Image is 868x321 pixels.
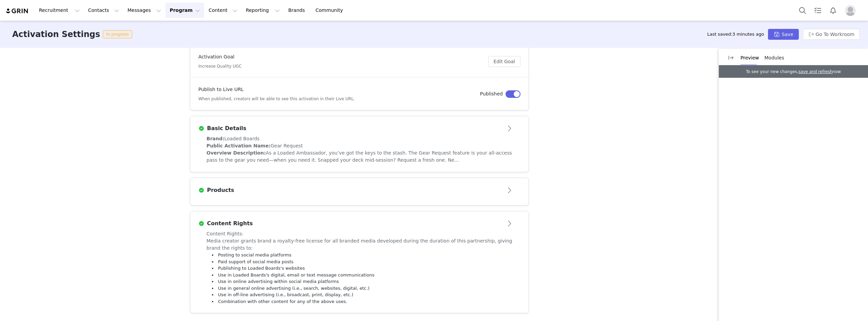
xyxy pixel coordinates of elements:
[198,63,242,69] h5: Increase Quality UGC
[206,258,512,265] li: Paid support of social media posts
[746,69,798,74] span: To see your new changes,
[803,29,860,40] button: Go To Workroom
[499,185,520,196] button: Open module
[732,32,764,37] span: 3 minutes ago
[284,3,311,18] a: Brands
[35,3,84,18] button: Recruitment
[206,231,243,236] span: Content Rights:
[488,56,520,67] button: Edit Goal
[204,3,241,18] button: Content
[768,29,798,40] button: Save
[741,54,759,61] p: Preview
[206,298,512,305] li: Combination with other content for any of the above uses.
[765,55,784,60] span: Modules
[224,136,260,141] span: Loaded Boards
[198,86,355,93] h4: Publish to Live URL
[480,90,503,97] h4: Published
[123,3,165,18] button: Messages
[206,238,512,251] span: Media creator grants brand a royalty-free license for all branded media developed during the dura...
[206,278,512,285] li: Use in online advertising within social media platforms
[206,252,512,258] li: Posting to social media platforms
[242,3,284,18] button: Reporting
[84,3,123,18] button: Contacts
[204,186,234,194] h3: Products
[206,143,271,148] span: Public Activation Name:
[103,30,132,38] span: In progress
[206,272,512,279] li: Use in Loaded Boards's digital, email or text message communications
[312,3,350,18] a: Community
[206,150,266,156] span: Overview Description:
[795,3,810,18] button: Search
[206,265,512,272] li: Publishing to Loaded Boards's websites
[832,69,841,74] span: now
[826,3,841,18] button: Notifications
[206,136,224,141] span: Brand:
[198,53,242,60] h4: Activation Goal
[5,8,29,14] img: grin logo
[798,69,832,74] a: save and refresh
[204,124,246,132] h3: Basic Details
[165,3,204,18] button: Program
[204,219,253,228] h3: Content Rights
[12,28,100,40] h3: Activation Settings
[198,96,355,102] h5: When published, creators will be able to see this activation in their Live URL.
[271,143,303,148] span: Gear Request
[206,285,512,292] li: Use in general online advertising (i.e., search, websites, digital, etc.)
[841,5,863,16] button: Profile
[499,218,520,229] button: Open module
[845,5,856,16] img: placeholder-profile.jpg
[499,123,520,134] button: Open module
[810,3,825,18] a: Tasks
[206,291,512,298] li: Use in off-line advertising (i.e., broadcast, print, display, etc.)
[707,32,764,37] span: Last saved:
[206,150,512,163] span: As a Loaded Ambassador, you’ve got the keys to the stash. The Gear Request feature is your all-ac...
